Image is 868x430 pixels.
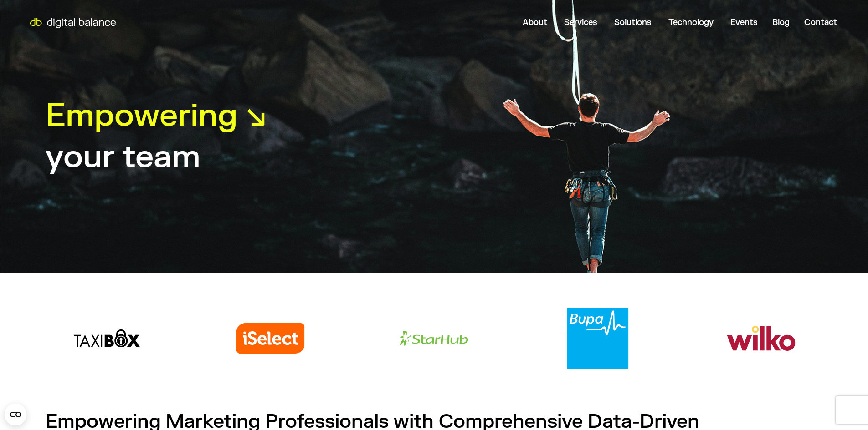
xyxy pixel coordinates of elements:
[614,17,652,28] a: Solutions
[523,17,547,28] a: About
[730,17,758,28] a: Events
[46,95,267,137] h1: Empowering ↘︎
[23,18,123,28] img: Digital Balance logo
[46,137,200,178] h1: your team
[691,282,832,400] div: 6 / 83
[668,17,714,28] a: Technology
[364,282,504,400] div: 4 / 83
[772,17,790,28] a: Blog
[200,282,341,400] div: 3 / 83
[36,282,177,400] div: 2 / 83
[564,17,597,28] a: Services
[124,14,844,31] div: Menu Toggle
[527,282,668,400] div: 5 / 83
[804,17,837,28] a: Contact
[5,404,26,425] button: Open CMP widget
[124,14,844,31] nav: Menu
